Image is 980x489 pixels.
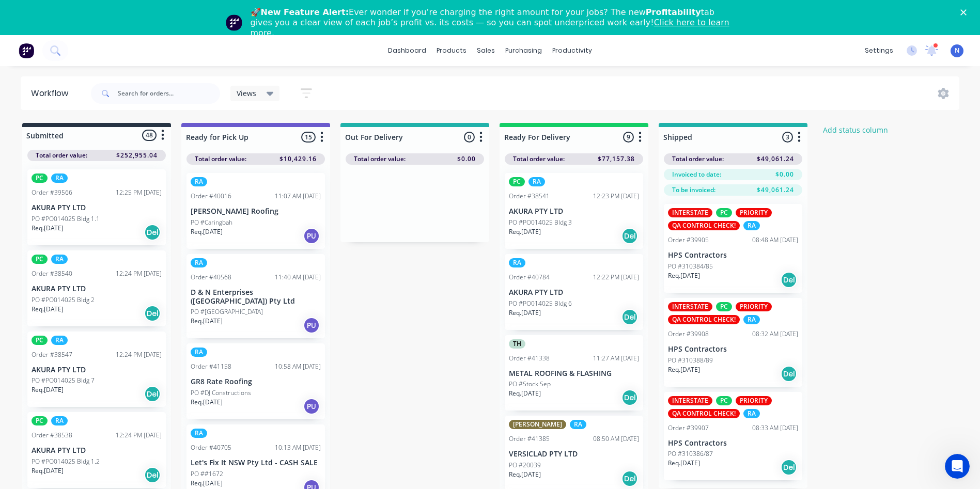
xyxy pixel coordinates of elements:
div: RA [51,336,68,345]
div: Del [621,309,638,325]
div: PCRAOrder #3854712:24 PM [DATE]AKURA PTY LTDPO #PO014025 Bldg 7Req.[DATE]Del [27,332,166,407]
div: Order #41385 [509,434,550,444]
p: Req. [DATE] [32,305,64,314]
div: 08:48 AM [DATE] [752,235,798,245]
div: Del [781,366,797,382]
div: RA [191,258,207,267]
p: AKURA PTY LTD [32,285,162,293]
div: PC [716,208,732,217]
p: PO #PO014025 Bldg 1.2 [32,457,100,466]
div: 12:25 PM [DATE] [116,188,162,197]
div: RAOrder #4056811:40 AM [DATE]D & N Enterprises ([GEOGRAPHIC_DATA]) Pty LtdPO #[GEOGRAPHIC_DATA]Re... [186,254,325,339]
div: Order #39566 [32,188,72,197]
div: INTERSTATEPCPRIORITYQA CONTROL CHECK!RAOrder #3990508:48 AM [DATE]HPS ContractorsPO #310384/85Req... [664,204,802,293]
div: RA [743,315,760,324]
div: 08:32 AM [DATE] [752,329,798,339]
div: RA [51,255,68,264]
div: RA [743,409,760,418]
div: RAOrder #4078412:22 PM [DATE]AKURA PTY LTDPO #PO014025 Bldg 6Req.[DATE]Del [505,254,643,330]
div: purchasing [500,43,547,58]
div: QA CONTROL CHECK! [668,409,740,418]
p: PO #310386/87 [668,449,713,459]
div: 12:24 PM [DATE] [116,269,162,278]
p: GR8 Rate Roofing [191,377,321,386]
div: PU [303,398,320,415]
p: Req. [DATE] [668,365,700,374]
div: Del [144,224,161,241]
div: RA [528,177,545,186]
div: PC [509,177,525,186]
span: Views [237,88,256,99]
div: Del [144,305,161,322]
p: PO #DJ Constructions [191,388,251,398]
p: Req. [DATE] [509,227,541,236]
div: PC [32,416,48,425]
div: INTERSTATE [668,302,712,311]
div: Order #38538 [32,431,72,440]
div: Close [960,9,971,15]
span: $10,429.16 [279,154,317,164]
div: Del [781,272,797,288]
div: Order #40568 [191,273,231,282]
p: Req. [DATE] [191,398,223,407]
p: PO #PO014025 Bldg 6 [509,299,572,308]
p: METAL ROOFING & FLASHING [509,369,639,378]
p: PO #310388/89 [668,356,713,365]
div: sales [472,43,500,58]
div: INTERSTATEPCPRIORITYQA CONTROL CHECK!RAOrder #3990708:33 AM [DATE]HPS ContractorsPO #310386/87Req... [664,392,802,481]
div: INTERSTATE [668,208,712,217]
span: Total order value: [672,154,724,164]
span: $49,061.24 [757,154,794,164]
div: 10:13 AM [DATE] [275,443,321,452]
div: INTERSTATEPCPRIORITYQA CONTROL CHECK!RAOrder #3990808:32 AM [DATE]HPS ContractorsPO #310388/89Req... [664,298,802,387]
p: AKURA PTY LTD [32,203,162,212]
span: To be invoiced: [672,185,715,195]
div: PCRAOrder #3854012:24 PM [DATE]AKURA PTY LTDPO #PO014025 Bldg 2Req.[DATE]Del [27,250,166,326]
span: N [955,46,959,55]
p: AKURA PTY LTD [32,366,162,374]
p: Req. [DATE] [32,466,64,476]
span: $0.00 [775,170,794,179]
div: 08:50 AM [DATE] [593,434,639,444]
p: Req. [DATE] [668,459,700,468]
div: QA CONTROL CHECK! [668,221,740,230]
div: PRIORITY [736,208,772,217]
p: Req. [DATE] [668,271,700,280]
div: 12:24 PM [DATE] [116,350,162,359]
p: Req. [DATE] [509,308,541,318]
div: Order #39907 [668,423,709,433]
p: Req. [DATE] [509,389,541,398]
div: Del [781,459,797,476]
div: QA CONTROL CHECK! [668,315,740,324]
div: Order #38547 [32,350,72,359]
a: Click here to learn more. [251,18,729,38]
div: RA [51,416,68,425]
span: Total order value: [195,154,246,164]
p: PO ##1672 [191,469,223,479]
div: 11:27 AM [DATE] [593,354,639,363]
div: Order #40705 [191,443,231,452]
span: Total order value: [513,154,565,164]
div: RAOrder #4115810:58 AM [DATE]GR8 Rate RoofingPO #DJ ConstructionsReq.[DATE]PU [186,343,325,419]
div: 12:23 PM [DATE] [593,192,639,201]
b: New Feature Alert: [261,7,349,17]
img: Profile image for Team [226,14,242,31]
div: Del [621,389,638,406]
div: 10:58 AM [DATE] [275,362,321,371]
div: Order #40784 [509,273,550,282]
p: Req. [DATE] [509,470,541,479]
p: VERSICLAD PTY LTD [509,450,639,459]
span: $252,955.04 [116,151,158,160]
div: RA [191,348,207,357]
div: RA [743,221,760,230]
p: AKURA PTY LTD [509,288,639,297]
div: PCRAOrder #3854112:23 PM [DATE]AKURA PTY LTDPO #PO014025 Bldg 3Req.[DATE]Del [505,173,643,249]
div: Del [144,467,161,483]
div: PCRAOrder #3956612:25 PM [DATE]AKURA PTY LTDPO #PO014025 Bldg 1.1Req.[DATE]Del [27,169,166,245]
p: HPS Contractors [668,251,798,260]
div: Del [621,228,638,244]
div: Del [144,386,161,402]
div: RAOrder #4001611:07 AM [DATE][PERSON_NAME] RoofingPO #CaringbahReq.[DATE]PU [186,173,325,249]
p: PO #PO014025 Bldg 1.1 [32,214,100,224]
div: PC [716,302,732,311]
